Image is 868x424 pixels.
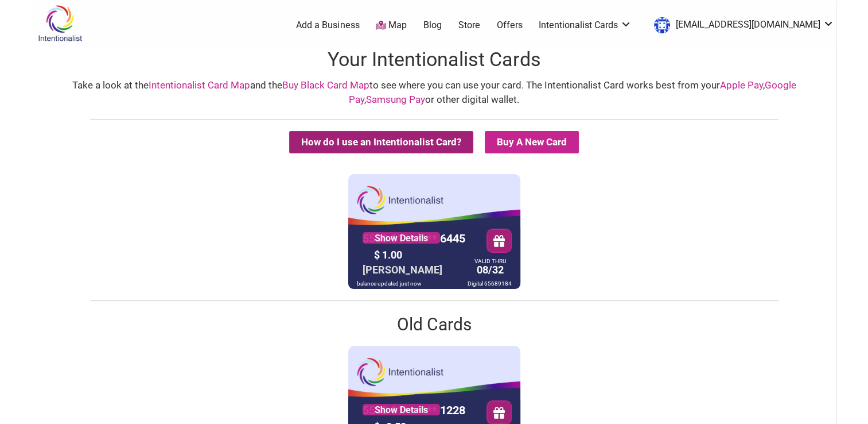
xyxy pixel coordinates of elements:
a: Buy Black Card Map [282,79,369,91]
a: Intentionalist Cards [539,19,632,32]
div: Take a look at the and the to see where you can use your card. The Intentionalist Card works best... [44,78,824,107]
a: [EMAIL_ADDRESS][DOMAIN_NAME] [648,15,834,36]
li: roussir@hotmail.com [648,15,834,36]
div: VALID THRU [474,260,506,262]
div: [PERSON_NAME] [360,261,445,279]
div: $ 1.00 [371,246,469,264]
a: Show Details [363,404,440,415]
a: Map [376,19,407,32]
div: Digital 65689184 [465,278,515,289]
a: Show Details [363,232,440,244]
a: Blog [423,19,442,32]
a: Samsung Pay [366,94,425,105]
button: How do I use an Intentionalist Card? [289,131,473,153]
h1: Your Intentionalist Cards [33,46,836,74]
a: Add a Business [296,19,359,32]
div: balance updated just now [354,278,425,289]
a: Offers [497,19,523,32]
a: Apple Pay [720,79,763,91]
div: 08/32 [472,259,509,279]
a: Intentionalist Card Map [149,79,250,91]
h2: Old Cards [36,313,833,337]
summary: Buy A New Card [485,131,579,153]
a: Store [458,19,480,32]
img: Intentionalist [33,5,87,42]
